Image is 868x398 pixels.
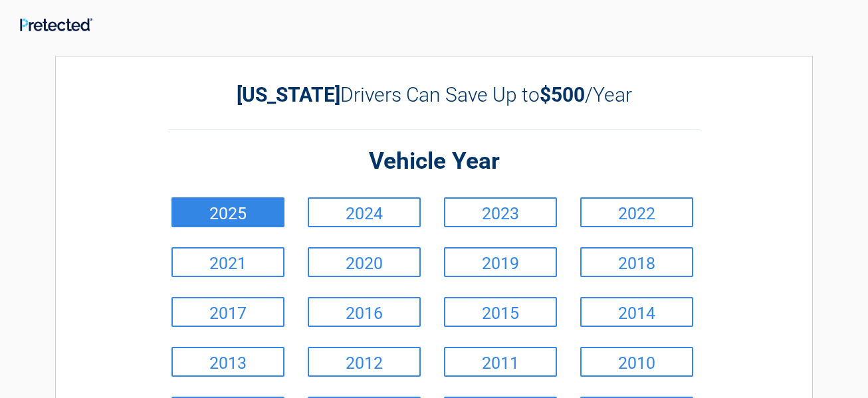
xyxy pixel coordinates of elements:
[171,197,284,227] a: 2025
[580,197,693,227] a: 2022
[20,18,92,31] img: Main Logo
[444,247,557,277] a: 2019
[580,247,693,277] a: 2018
[171,297,284,327] a: 2017
[168,83,700,106] h2: Drivers Can Save Up to /Year
[308,297,421,327] a: 2016
[171,347,284,377] a: 2013
[308,347,421,377] a: 2012
[171,247,284,277] a: 2021
[444,347,557,377] a: 2011
[308,247,421,277] a: 2020
[580,347,693,377] a: 2010
[444,297,557,327] a: 2015
[237,83,340,106] b: [US_STATE]
[308,197,421,227] a: 2024
[444,197,557,227] a: 2023
[580,297,693,327] a: 2014
[168,146,700,177] h2: Vehicle Year
[540,83,585,106] b: $500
